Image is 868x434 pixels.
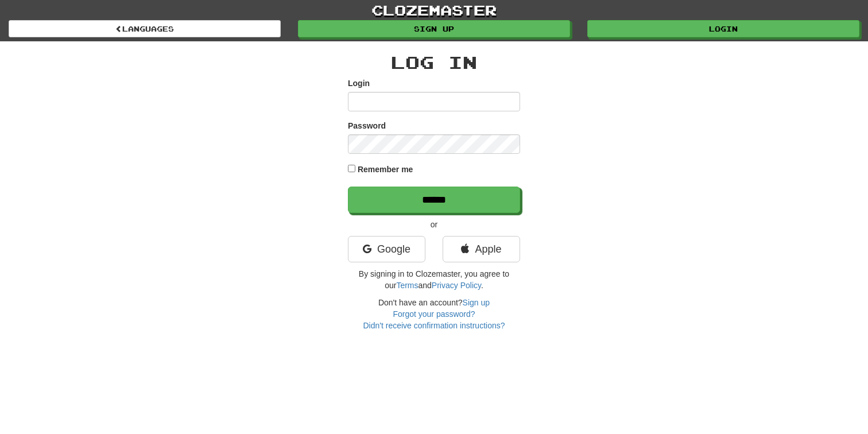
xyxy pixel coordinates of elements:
[348,53,520,72] h2: Log In
[358,164,413,175] label: Remember me
[363,321,505,330] a: Didn't receive confirmation instructions?
[348,297,520,331] div: Don't have an account?
[463,298,490,307] a: Sign up
[443,236,520,262] a: Apple
[393,309,475,319] a: Forgot your password?
[9,20,281,37] a: Languages
[348,120,386,131] label: Password
[348,219,520,230] p: or
[298,20,570,37] a: Sign up
[396,281,418,290] a: Terms
[348,236,425,262] a: Google
[348,77,370,89] label: Login
[432,281,481,290] a: Privacy Policy
[348,268,520,291] p: By signing in to Clozemaster, you agree to our and .
[587,20,859,37] a: Login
